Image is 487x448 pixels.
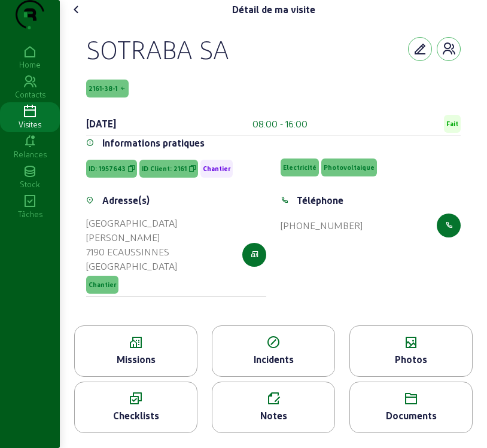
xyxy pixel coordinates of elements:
div: Notes [212,409,334,423]
span: ID: 1957643 [89,164,126,173]
span: Chantier [203,164,230,173]
div: 7190 ECAUSSINNES [86,245,242,259]
span: Electricité [283,163,316,172]
div: Checklists [75,409,197,423]
div: Documents [350,409,472,423]
div: [DATE] [86,117,116,131]
div: Détail de ma visite [232,2,315,17]
span: ID Client: 2161 [142,164,187,173]
span: Fait [446,120,458,128]
div: Incidents [212,352,334,367]
div: Adresse(s) [102,193,150,208]
span: Photovoltaique [324,163,375,172]
div: SOTRABA SA [86,33,229,65]
div: [GEOGRAPHIC_DATA] [86,259,242,273]
div: [PHONE_NUMBER] [281,218,363,233]
div: Missions [75,352,197,367]
div: Téléphone [297,193,343,208]
div: [GEOGRAPHIC_DATA][PERSON_NAME] [86,216,242,245]
span: 2161-38-1 [89,84,117,93]
span: Chantier [89,281,116,289]
div: Informations pratiques [102,136,205,150]
div: Photos [350,352,472,367]
div: 08:00 - 16:00 [252,117,308,131]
